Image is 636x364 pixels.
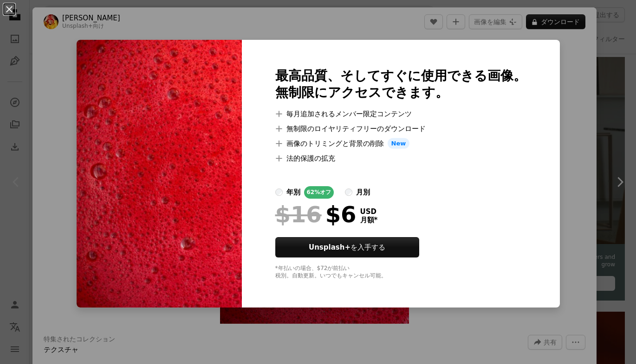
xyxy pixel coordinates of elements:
[304,186,334,199] div: 62% オフ
[356,187,370,198] div: 月別
[345,188,352,196] input: 月別
[275,202,357,226] div: $6
[275,138,526,149] li: 画像のトリミングと背景の削除
[275,188,283,196] input: 年別62%オフ
[275,237,419,257] button: Unsplash+を入手する
[275,108,526,119] li: 毎月追加されるメンバー限定コンテンツ
[388,138,410,149] span: New
[309,243,350,251] strong: Unsplash+
[275,265,526,280] div: *年払いの場合、 $72 が前払い 税別。自動更新。いつでもキャンセル可能。
[286,187,300,198] div: 年別
[275,123,526,134] li: 無制限のロイヤリティフリーのダウンロード
[360,207,378,216] span: USD
[77,40,242,308] img: premium_photo-1674347953915-1431abd16563
[275,68,526,101] h2: 最高品質、そしてすぐに使用できる画像。 無制限にアクセスできます。
[275,202,322,226] span: $16
[275,153,526,164] li: 法的保護の拡充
